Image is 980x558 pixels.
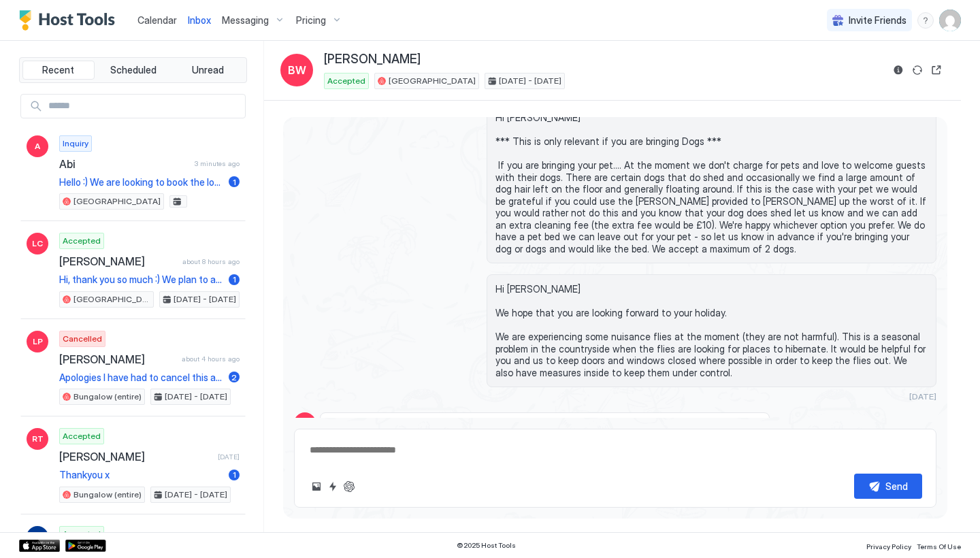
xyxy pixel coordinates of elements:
span: Bungalow (entire) [73,489,142,501]
span: Inbox [188,14,211,26]
span: Calendar [137,14,177,26]
span: Accepted [63,528,101,540]
span: [GEOGRAPHIC_DATA] [73,293,150,306]
span: Terms Of Use [917,542,961,551]
span: Hi, thank you so much :) We plan to arrive about 12:00 but have seen that the check in time is 16... [59,274,223,286]
span: LC [32,237,43,250]
button: Open reservation [928,62,945,78]
a: Google Play Store [65,540,106,552]
button: ChatGPT Auto Reply [341,478,357,495]
span: [PERSON_NAME] [59,450,212,463]
input: Input Field [43,95,245,118]
span: Privacy Policy [866,542,911,551]
span: Bungalow (entire) [73,391,142,403]
button: Send [854,474,922,499]
a: Privacy Policy [866,538,911,553]
span: [DATE] - [DATE] [499,75,561,87]
span: Hello :) We are looking to book the lodge for a last minute trip away next week. We wondered, as ... [59,176,223,188]
span: Accepted [63,235,101,247]
div: User profile [939,10,961,31]
span: Accepted [327,75,365,87]
div: menu [917,12,934,29]
span: © 2025 Host Tools [457,541,516,550]
span: Abi [59,157,189,171]
span: [DATE] - [DATE] [165,489,227,501]
div: Send [885,479,908,493]
span: 1 [233,177,236,187]
button: Reservation information [890,62,906,78]
span: Messaging [222,14,269,27]
a: Inbox [188,13,211,27]
span: 1 [233,470,236,480]
span: Scheduled [110,64,157,76]
span: [DATE] [909,391,936,401]
span: [PERSON_NAME] [324,52,421,67]
span: LP [33,335,43,348]
button: Quick reply [325,478,341,495]
button: Unread [171,61,244,80]
span: SG [31,531,44,543]
span: Unread [192,64,224,76]
span: [GEOGRAPHIC_DATA] [389,75,476,87]
span: Hi [PERSON_NAME] *** This is only relevant if you are bringing Dogs *** If you are bringing your ... [495,112,928,255]
span: BW [288,62,306,78]
button: Scheduled [97,61,169,80]
a: Calendar [137,13,177,27]
a: Host Tools Logo [19,10,121,31]
a: App Store [19,540,60,552]
span: 1 [233,274,236,284]
span: Pricing [296,14,326,27]
span: Hi [PERSON_NAME] We hope that you are looking forward to your holiday. We are experiencing some n... [495,283,928,378]
button: Recent [22,61,95,80]
span: about 8 hours ago [182,257,240,266]
span: Invite Friends [849,14,906,27]
span: 3 minutes ago [195,159,240,168]
span: [GEOGRAPHIC_DATA] [73,195,161,208]
span: about 4 hours ago [182,355,240,363]
span: [DATE] [218,453,240,461]
span: Accepted [63,430,101,442]
button: Upload image [308,478,325,495]
span: [DATE] - [DATE] [165,391,227,403]
span: [PERSON_NAME] [59,352,176,366]
span: Cancelled [63,333,102,345]
span: BW [298,417,312,429]
span: [PERSON_NAME] [59,255,177,268]
div: tab-group [19,57,247,83]
span: Thankyou x [59,469,223,481]
span: 2 [231,372,237,382]
a: Terms Of Use [917,538,961,553]
span: Inquiry [63,137,88,150]
span: RT [32,433,44,445]
span: Recent [42,64,74,76]
span: [DATE] - [DATE] [174,293,236,306]
span: Apologies I have had to cancel this as a few people have dropped out so we’re looking for smaller... [59,372,223,384]
button: Sync reservation [909,62,926,78]
span: A [35,140,40,152]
